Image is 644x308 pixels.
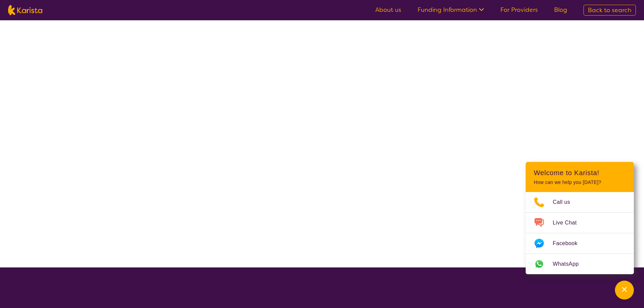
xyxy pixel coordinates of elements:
[553,197,578,207] span: Call us
[553,259,587,269] span: WhatsApp
[588,6,631,14] span: Back to search
[526,192,634,274] ul: Choose channel
[534,180,626,185] p: How can we help you [DATE]?
[553,238,586,248] span: Facebook
[8,5,42,15] img: Karista logo
[418,6,484,14] a: Funding Information
[526,254,634,274] a: Web link opens in a new tab.
[375,6,401,14] a: About us
[526,162,634,274] div: Channel Menu
[500,6,538,14] a: For Providers
[553,218,585,228] span: Live Chat
[554,6,567,14] a: Blog
[534,169,626,177] h2: Welcome to Karista!
[615,281,634,300] button: Channel Menu
[583,5,636,16] a: Back to search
